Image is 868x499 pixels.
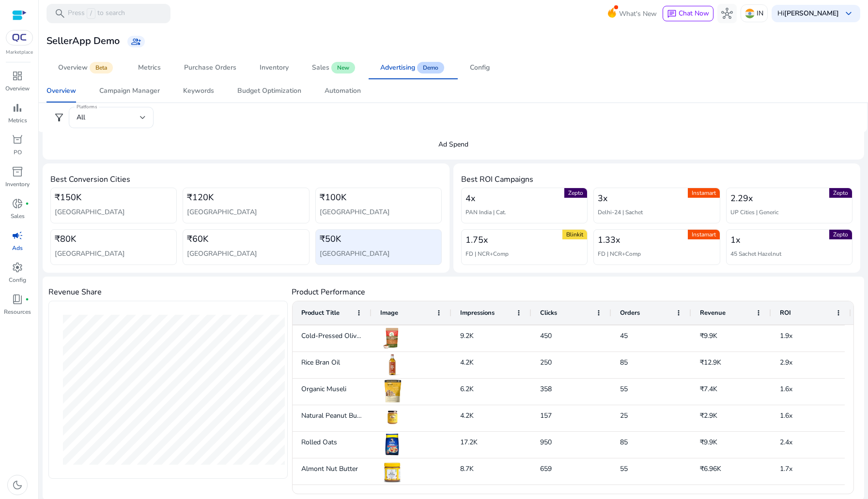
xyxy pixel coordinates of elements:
div: 4.2K [451,352,531,378]
div: Config [470,64,490,71]
div: 950 [531,432,611,458]
div: Keywords [183,88,214,94]
b: [PERSON_NAME] [784,9,839,18]
div: Overview [58,64,88,71]
span: dashboard [12,70,23,82]
span: chat [667,9,677,19]
h5: UP Cities | Generic [730,208,779,216]
span: 3x [598,191,607,205]
img: Rice Bran Oil [380,352,404,377]
div: 358 [531,379,611,405]
p: Marketplace [6,49,33,56]
h5: [GEOGRAPHIC_DATA] [187,207,257,217]
span: 1.33x [598,233,620,247]
span: Product Title [301,308,340,317]
div: 2.9x [771,352,851,378]
img: in.svg [745,9,755,18]
span: Revenue [700,308,726,317]
span: / [87,8,95,19]
span: Beta [90,62,113,73]
p: Config [9,276,26,284]
div: 85 [611,352,691,378]
div: 1.7x [771,458,851,484]
span: 2.29x [730,191,753,205]
button: chatChat Now [663,6,713,21]
div: 4.2K [451,405,531,431]
div: Organic Museli [293,379,372,405]
div: Metrics [138,64,161,71]
span: ₹80K [55,232,76,246]
div: 85 [611,432,691,458]
div: Automation [325,88,361,94]
button: hub [717,4,737,23]
div: Rolled Oats [293,432,372,458]
span: ₹50K [320,232,341,246]
div: 1.9x [771,325,851,352]
h5: [GEOGRAPHIC_DATA] [55,207,125,217]
div: Rice Bran Oil [293,352,372,378]
span: Blinkit [562,230,587,239]
div: ₹9.9K [691,325,771,352]
div: ₹12.9K [691,352,771,378]
h5: 45 Sachet Hazelnut [730,250,781,258]
span: New [331,62,355,73]
span: Zepto [829,188,852,198]
span: 1x [730,233,740,247]
p: Ad Spend [50,140,856,149]
div: Inventory [260,64,289,71]
span: fiber_manual_record [25,297,29,301]
div: Purchase Orders [184,64,236,71]
span: bar_chart [12,102,23,114]
a: group_add [127,36,145,47]
div: ₹2.9K [691,405,771,431]
span: ROI [780,308,791,317]
span: group_add [131,37,141,46]
h5: [GEOGRAPHIC_DATA] [187,249,257,259]
h5: PAN India | Cat. [465,208,506,216]
div: 55 [611,458,691,484]
div: 1.6x [771,379,851,405]
span: Demo [417,62,444,73]
img: Rolled Oats [380,432,404,456]
div: 157 [531,405,611,431]
h5: [GEOGRAPHIC_DATA] [55,249,125,259]
span: Instamart [688,188,720,198]
div: 17.2K [451,432,531,458]
img: Natural Peanut Butter [380,406,404,430]
div: Overview [46,88,76,94]
div: Sales [312,64,329,71]
span: Image [380,308,398,317]
span: ₹150K [55,191,81,204]
h4: Best Conversion Cities [50,175,442,184]
div: 55 [611,379,691,405]
div: 659 [531,458,611,484]
span: filter_alt [53,112,65,123]
span: Clicks [540,308,557,317]
span: 1.75x [465,233,488,247]
div: 25 [611,405,691,431]
h3: SellerApp Demo [46,35,120,47]
p: PO [14,148,22,157]
p: Inventory [5,180,30,189]
h5: FD | NCR+Comp [465,250,509,258]
div: 2.4x [771,432,851,458]
h5: [GEOGRAPHIC_DATA] [320,249,390,259]
img: QC-logo.svg [11,34,28,42]
div: ₹9.9K [691,432,771,458]
p: Metrics [8,116,27,125]
h5: Delhi-24 | Sachet [598,208,643,216]
div: Advertising [380,64,415,71]
span: book_4 [12,294,23,305]
div: Budget Optimization [237,88,301,94]
span: orders [12,134,23,146]
p: Hi [777,10,839,17]
h5: [GEOGRAPHIC_DATA] [320,207,390,217]
span: Instamart [688,230,720,239]
div: Natural Peanut Butter [293,405,372,431]
img: Organic Museli [380,379,404,403]
img: Cold-Pressed Olive Oil [380,326,404,350]
p: Ads [12,244,23,252]
div: 1.6x [771,405,851,431]
span: settings [12,262,23,273]
h4: Revenue Share [48,286,288,298]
